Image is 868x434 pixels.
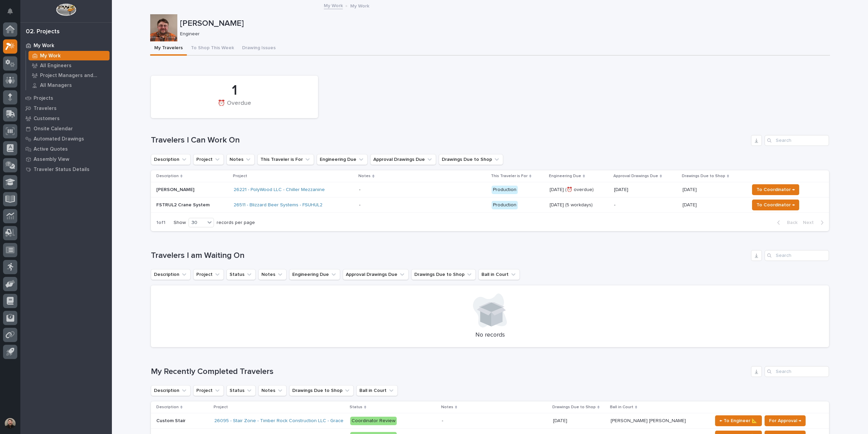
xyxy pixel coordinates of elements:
p: No records [159,332,821,339]
button: Notes [258,269,287,280]
span: Next [803,220,818,226]
button: Drawing Issues [238,41,280,56]
button: To Coordinator → [752,184,799,195]
div: Notifications [8,8,17,19]
p: My Work [34,43,54,49]
p: Drawings Due to Shop [682,172,725,180]
button: Project [193,154,224,165]
h1: My Recently Completed Travelers [151,367,748,377]
p: [DATE] [614,187,677,193]
button: Approval Drawings Due [343,269,409,280]
p: My Work [40,53,61,59]
img: Workspace Logo [56,3,76,16]
a: My Work [20,40,112,51]
span: ← To Engineer 📐 [719,417,757,425]
button: Ball in Court [356,385,398,396]
p: [PERSON_NAME] [156,187,228,193]
p: This Traveler is For [491,172,528,180]
tr: [PERSON_NAME]26221 - PolyWood LLC - Chiller Mezzanine - Production[DATE] (⏰ overdue)[DATE][DATE][... [151,182,829,197]
a: Active Quotes [20,144,112,154]
button: Ball in Court [478,269,520,280]
button: To Shop This Week [187,41,238,56]
button: users-avatar [3,416,17,431]
p: Travelers [34,106,57,112]
span: Back [783,220,797,226]
tr: FSTRUL2 Crane System26511 - Blizzard Beer Systems - FSUHUL2 - Production[DATE] (5 workdays)-[DATE... [151,197,829,213]
p: Description [156,172,179,180]
a: All Managers [26,80,112,90]
button: Project [193,269,224,280]
span: To Coordinator → [756,201,795,209]
p: [DATE] [683,201,698,208]
p: Custom Stair [156,417,187,424]
p: Description [156,403,179,411]
a: Automated Drawings [20,134,112,144]
p: Onsite Calendar [34,126,73,132]
button: To Coordinator → [752,200,799,210]
button: Notes [226,154,255,165]
p: Notes [358,172,371,180]
div: - [359,202,360,208]
p: Project Managers and Engineers [40,73,107,79]
p: [DATE] (5 workdays) [550,202,609,208]
p: Engineering Due [549,172,581,180]
button: Description [151,385,191,396]
a: Travelers [20,103,112,113]
input: Search [765,366,829,377]
p: My Work [350,2,369,9]
a: Customers [20,113,112,124]
a: 26095 - Stair Zone - Timber Rock Construction LLC - Grace Pressbox [214,418,365,424]
p: [DATE] (⏰ overdue) [550,187,609,193]
p: [PERSON_NAME] [PERSON_NAME] [611,417,687,424]
span: For Approval → [769,417,801,425]
p: All Managers [40,82,72,89]
button: Next [800,220,829,226]
button: Project [193,385,224,396]
a: Projects [20,93,112,103]
p: 1 of 1 [151,214,171,231]
p: Traveler Status Details [34,167,90,173]
input: Search [765,250,829,261]
div: Production [492,186,518,194]
div: 1 [162,82,307,99]
button: For Approval → [765,415,806,426]
button: This Traveler is For [257,154,314,165]
p: Show [174,220,186,226]
p: Ball in Court [610,403,633,411]
button: ← To Engineer 📐 [715,415,762,426]
button: Drawings Due to Shop [439,154,503,165]
button: Drawings Due to Shop [411,269,476,280]
p: All Engineers [40,63,72,69]
button: Engineering Due [289,269,340,280]
div: - [442,418,443,424]
button: Notes [258,385,287,396]
p: Drawings Due to Shop [552,403,596,411]
p: - [614,202,677,208]
a: Project Managers and Engineers [26,71,112,80]
p: records per page [217,220,255,226]
a: 26221 - PolyWood LLC - Chiller Mezzanine [234,187,325,193]
tr: Custom StairCustom Stair 26095 - Stair Zone - Timber Rock Construction LLC - Grace Pressbox Coord... [151,413,829,429]
span: To Coordinator → [756,186,795,194]
p: Engineer [180,31,825,37]
p: Approval Drawings Due [613,172,658,180]
div: 02. Projects [26,28,60,36]
button: Drawings Due to Shop [289,385,354,396]
div: - [359,187,360,193]
p: Project [214,403,228,411]
button: My Travelers [150,41,187,56]
button: Description [151,269,191,280]
p: Project [233,172,247,180]
p: FSTRUL2 Crane System [156,202,228,208]
div: 30 [189,219,205,226]
div: Production [492,201,518,209]
p: Notes [441,403,453,411]
input: Search [765,135,829,146]
p: Active Quotes [34,146,68,152]
p: [PERSON_NAME] [180,19,827,29]
button: Back [772,220,800,226]
p: Assembly View [34,156,69,163]
h1: Travelers I Can Work On [151,135,748,145]
p: Projects [34,95,53,101]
